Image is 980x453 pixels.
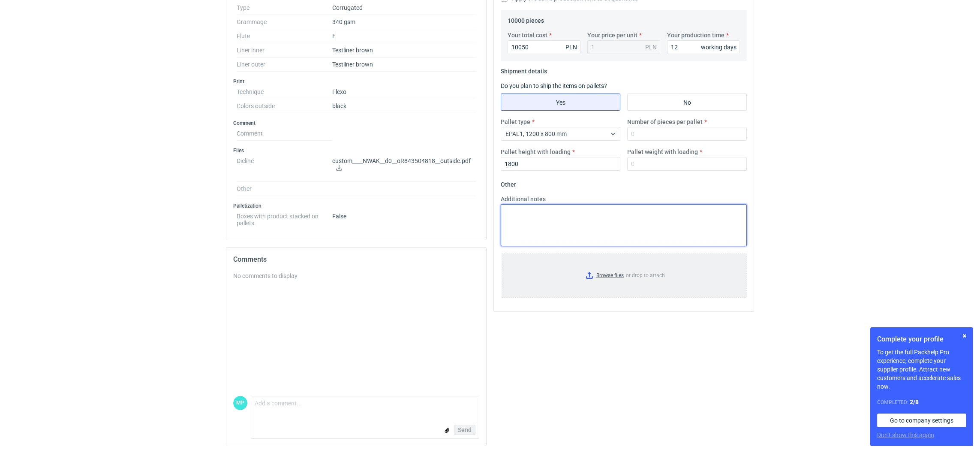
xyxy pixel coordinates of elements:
[877,348,966,391] p: To get the full Packhelp Pro experience, complete your supplier profile. Attract new customers an...
[237,43,332,57] dt: Liner inner
[877,334,966,344] h1: Complete your profile
[237,15,332,29] dt: Grammage
[501,195,546,203] label: Additional notes
[233,254,479,265] h2: Comments
[332,209,476,226] dd: False
[501,254,746,297] label: or drop to attach
[332,57,476,72] dd: Testliner brown
[233,120,479,127] h3: Comment
[627,118,703,126] label: Number of pieces per pallet
[501,118,530,126] label: Pallet type
[627,157,747,171] input: 0
[237,99,332,113] dt: Colors outside
[332,15,476,29] dd: 340 gsm
[508,40,580,54] input: 0
[501,82,607,89] label: Do you plan to ship the items on pallets?
[627,148,698,156] label: Pallet weight with loading
[237,57,332,72] dt: Liner outer
[877,431,934,439] button: Don’t show this again
[233,78,479,85] h3: Print
[332,1,476,15] dd: Corrugated
[237,29,332,43] dt: Flute
[237,209,332,226] dt: Boxes with product stacked on pallets
[237,182,332,196] dt: Other
[959,331,970,341] button: Skip for now
[237,127,332,141] dt: Comment
[627,94,747,111] label: No
[237,154,332,182] dt: Dieline
[332,157,476,172] p: custom____NWAK__d0__oR843504818__outside.pdf
[505,130,567,137] span: EPAL1, 1200 x 800 mm
[233,396,247,410] div: Martyna Paroń
[877,414,966,427] a: Go to company settings
[501,64,547,75] legend: Shipment details
[332,29,476,43] dd: E
[501,178,516,188] legend: Other
[565,43,577,51] div: PLN
[237,85,332,99] dt: Technique
[501,157,620,171] input: 0
[332,85,476,99] dd: Flexo
[501,148,571,156] label: Pallet height with loading
[667,31,724,39] label: Your production time
[237,1,332,15] dt: Type
[454,425,475,435] button: Send
[508,31,547,39] label: Your total cost
[701,43,737,51] div: working days
[508,14,544,24] legend: 10000 pieces
[233,147,479,154] h3: Files
[587,31,637,39] label: Your price per unit
[627,127,747,141] input: 0
[910,399,919,405] strong: 2 / 8
[332,43,476,57] dd: Testliner brown
[233,396,247,410] figcaption: MP
[501,94,620,111] label: Yes
[667,40,740,54] input: 0
[645,43,657,51] div: PLN
[332,99,476,113] dd: black
[458,427,472,433] span: Send
[877,398,966,407] div: Completed:
[233,272,479,280] div: No comments to display
[233,202,479,209] h3: Palletization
